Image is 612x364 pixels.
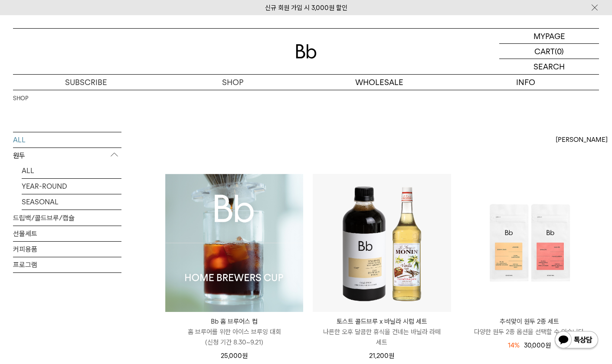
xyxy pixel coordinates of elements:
a: MYPAGE [499,29,599,44]
div: 14% [508,340,520,351]
img: 카카오톡 채널 1:1 채팅 버튼 [554,330,599,351]
p: CART [534,44,555,59]
img: 로고 [296,44,317,59]
a: 추석맞이 원두 2종 세트 다양한 원두 2종 옵션을 선택할 수 있습니다. [461,316,599,337]
img: 1000001223_add2_021.jpg [165,174,303,312]
a: SHOP [160,75,306,90]
span: 25,000 [221,352,248,360]
a: 신규 회원 가입 시 3,000원 할인 [265,4,347,12]
span: 원 [389,352,394,360]
img: 토스트 콜드브루 x 바닐라 시럽 세트 [313,174,451,312]
a: SUBSCRIBE [13,75,160,90]
p: INFO [452,75,599,90]
a: YEAR-ROUND [22,179,121,194]
span: 원 [545,341,551,349]
a: ALL [13,132,121,148]
a: SEASONAL [22,194,121,210]
a: 선물세트 [13,226,121,241]
span: [PERSON_NAME] [556,134,608,145]
p: 토스트 콜드브루 x 바닐라 시럽 세트 [313,316,451,327]
p: 추석맞이 원두 2종 세트 [461,316,599,327]
a: 토스트 콜드브루 x 바닐라 시럽 세트 나른한 오후 달콤한 휴식을 건네는 바닐라 라떼 세트 [313,316,451,348]
a: 드립백/콜드브루/캡슐 [13,210,121,226]
a: ALL [22,163,121,178]
a: 커피용품 [13,242,121,257]
span: 원 [242,352,248,360]
p: 나른한 오후 달콤한 휴식을 건네는 바닐라 라떼 세트 [313,327,451,348]
p: Bb 홈 브루어스 컵 [165,316,303,327]
p: 원두 [13,148,121,164]
p: (0) [555,44,564,59]
a: Bb 홈 브루어스 컵 [165,174,303,312]
span: 21,200 [369,352,394,360]
p: SEARCH [533,59,565,74]
a: CART (0) [499,44,599,59]
a: 프로그램 [13,257,121,272]
p: 홈 브루어를 위한 아이스 브루잉 대회 (신청 기간 8.30~9.21) [165,327,303,348]
img: 추석맞이 원두 2종 세트 [461,174,599,312]
a: SHOP [13,94,28,103]
span: 30,000 [524,341,551,349]
p: 다양한 원두 2종 옵션을 선택할 수 있습니다. [461,327,599,337]
a: Bb 홈 브루어스 컵 홈 브루어를 위한 아이스 브루잉 대회(신청 기간 8.30~9.21) [165,316,303,348]
p: WHOLESALE [306,75,453,90]
p: MYPAGE [533,29,565,43]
